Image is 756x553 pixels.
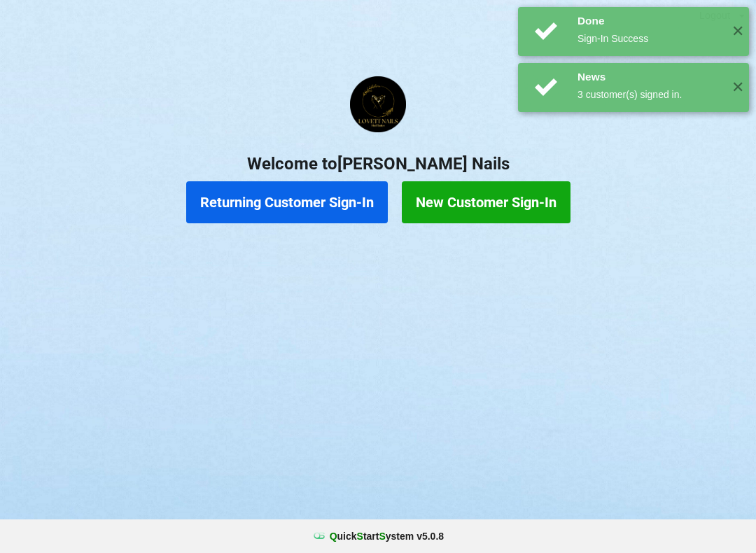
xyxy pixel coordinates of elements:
div: Done [577,14,721,28]
img: favicon.ico [312,529,326,543]
div: Sign-In Success [577,31,721,45]
span: S [379,531,385,542]
img: Lovett1.png [350,76,406,132]
b: uick tart ystem v 5.0.8 [330,529,444,543]
span: Q [330,531,337,542]
div: 3 customer(s) signed in. [577,87,721,101]
button: Returning Customer Sign-In [186,181,388,223]
div: News [577,70,721,84]
span: S [357,531,363,542]
button: New Customer Sign-In [402,181,570,223]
